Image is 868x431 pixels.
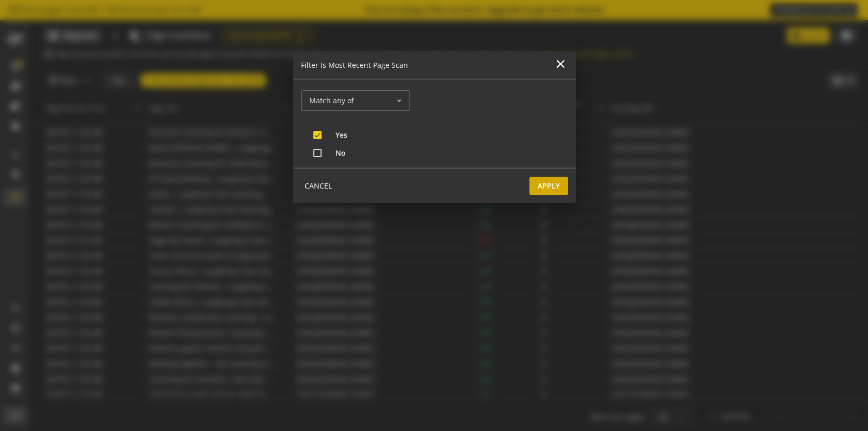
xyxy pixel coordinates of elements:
[293,51,576,80] div: Filter Is Most Recent Page Scan
[529,177,568,195] button: Apply
[554,57,568,71] mat-icon: close
[335,148,346,158] span: No
[305,177,332,195] span: CANCEL
[300,177,336,195] button: CANCEL
[335,130,347,140] span: Yes
[309,96,354,105] span: Match any of
[293,51,576,80] op-modal-header-base: Filter
[538,177,560,195] span: Apply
